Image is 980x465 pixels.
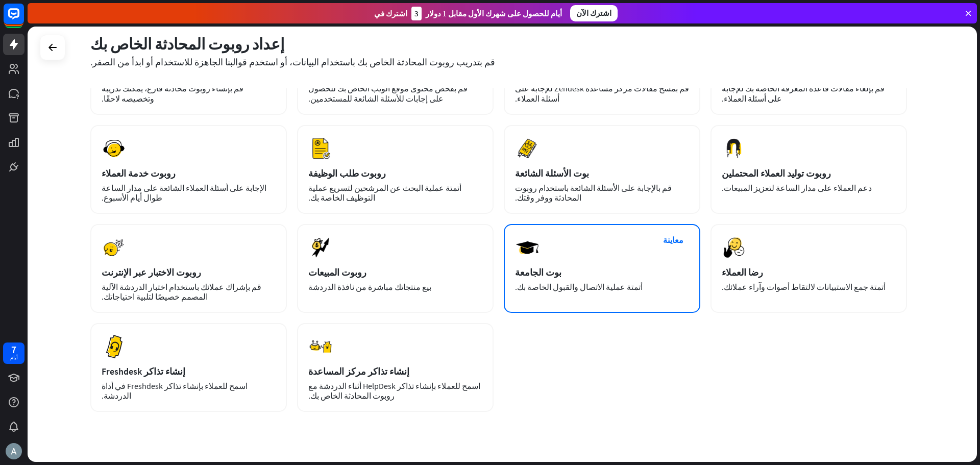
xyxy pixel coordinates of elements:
font: أيام [10,354,18,361]
font: أتمتة عملية البحث عن المرشحين لتسريع عملية التوظيف الخاصة بك. [308,183,461,203]
font: الإجابة على أسئلة العملاء الشائعة على مدار الساعة طوال أيام الأسبوع. [102,183,266,203]
font: إعداد روبوت المحادثة الخاص بك [90,34,284,54]
font: قم بإنشاء روبوت محادثة فارغ، يمكنك تدريبه وتخصيصه لاحقًا. [102,83,243,104]
font: بوت الأسئلة الشائعة [515,167,589,179]
font: قم بإشراك عملائك باستخدام اختبار الدردشة الآلية المصمم خصيصًا لتلبية احتياجاتك. [102,282,261,302]
font: روبوت توليد العملاء المحتملين [722,167,831,179]
font: قم بإلغاء مقالات قاعدة المعرفة الخاصة بك للإجابة على أسئلة العملاء. [722,83,885,104]
font: اشترك في [374,9,407,18]
font: دعم العملاء على مدار الساعة لتعزيز المبيعات. [722,183,872,193]
font: 3 [414,9,419,18]
font: روبوت الاختبار عبر الإنترنت [102,266,201,278]
font: روبوت المبيعات [308,266,366,278]
font: بيع منتجاتك مباشرة من نافذة الدردشة [308,282,431,292]
font: قم بالإجابة على الأسئلة الشائعة باستخدام روبوت المحادثة ووفر وقتك. [515,183,672,203]
font: روبوت خدمة العملاء [102,167,176,179]
font: قم بفحص محتوى موقع الويب الخاص بك للحصول على إجابات للأسئلة الشائعة للمستخدمين. [308,83,468,104]
font: إنشاء تذاكر Freshdesk [102,365,185,377]
button: افتح أداة الدردشة المباشرة [8,4,39,35]
font: أتمتة جمع الاستبيانات لالتقاط أصوات وآراء عملائك. [722,282,886,292]
font: أيام للحصول على شهرك الأول مقابل 1 دولار [426,9,562,18]
button: معاينة [653,231,694,250]
font: أتمتة عملية الاتصال والقبول الخاصة بك. [515,282,643,292]
font: قم بتدريب روبوت المحادثة الخاص بك باستخدام البيانات، أو استخدم قوالبنا الجاهزة للاستخدام أو ابدأ ... [90,56,495,68]
font: روبوت طلب الوظيفة [308,167,386,179]
font: رضا العملاء [722,266,763,278]
font: اسمح للعملاء بإنشاء تذاكر HelpDesk أثناء الدردشة مع روبوت المحادثة الخاص بك. [308,381,480,401]
font: إنشاء تذاكر مركز المساعدة [308,365,409,377]
font: قم بمسح مقالات مركز مساعدة Zendesk للإجابة على أسئلة العملاء. [515,83,689,104]
font: اسمح للعملاء بإنشاء تذاكر Freshdesk في أداة الدردشة. [102,381,248,401]
font: اشترك الآن [576,8,611,18]
font: بوت الجامعة [515,266,561,278]
font: 7 [11,343,16,356]
a: 7 أيام [3,342,24,364]
font: معاينة [663,235,683,245]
